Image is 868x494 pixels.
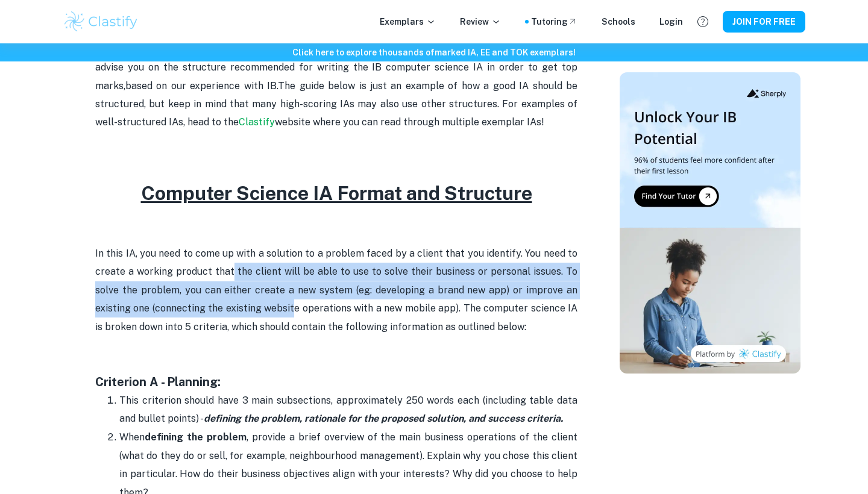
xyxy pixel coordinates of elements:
a: Schools [602,15,635,28]
a: Clastify [239,116,275,128]
h4: Criterion A - Planning: [95,373,577,391]
p: Review [460,15,501,28]
button: Help and Feedback [693,11,713,32]
span: based on our experience with IB. [125,80,278,92]
img: Clastify logo [63,10,139,34]
p: Exemplars [380,15,436,28]
p: In this IA, you need to come up with a solution to a problem faced by a client that you identify.... [95,245,577,336]
strong: defining the problem, rationale for the proposed solution, and success criteria. [204,413,563,424]
img: Thumbnail [620,72,800,374]
h6: Click here to explore thousands of marked IA, EE and TOK exemplars ! [2,46,866,59]
a: Tutoring [531,15,577,28]
u: Computer Science IA Format and Structure [141,182,532,204]
strong: defining the problem [145,431,247,443]
p: Writing a computer science IA should be fairly easy to complete if you are well-prepared. This po... [95,40,577,132]
p: This criterion should have 3 main subsections, approximately 250 words each (including table data... [119,392,577,428]
a: Login [659,15,683,28]
button: JOIN FOR FREE [723,11,805,33]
